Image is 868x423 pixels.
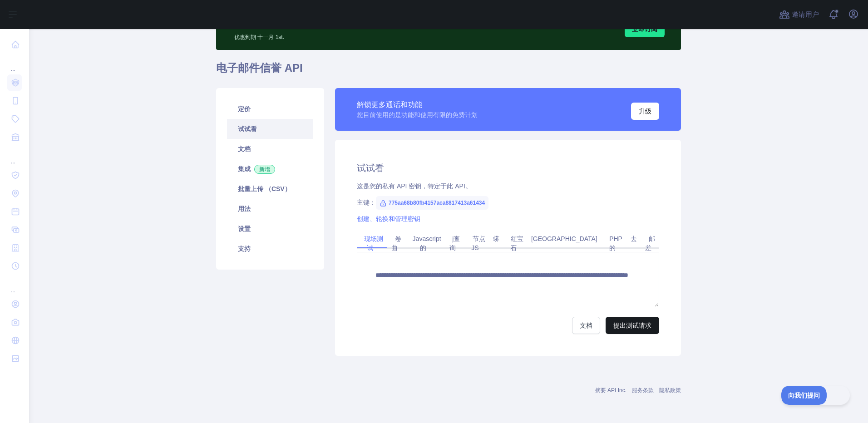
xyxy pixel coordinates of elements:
[227,179,313,199] a: 批量上传 （CSV）
[595,387,626,393] a: 摘要 API Inc.
[631,103,659,120] button: 升级
[360,231,383,255] a: 现场测试
[409,231,441,255] a: Javascript的
[227,199,313,219] a: 用法
[632,387,654,393] a: 服务条款
[7,276,22,294] div: ...
[216,61,681,83] h1: 电子邮件信誉 API
[7,147,22,165] div: ...
[227,119,313,139] a: 试试看
[528,231,601,246] a: [GEOGRAPHIC_DATA]
[357,110,478,119] div: 您目前使用的是功能和使用有限的免费计划
[376,196,488,210] span: 775aa68b80fb4157aca8817413a61434
[625,21,665,37] button: 立即订阅
[227,99,313,119] a: 定价
[357,198,659,207] div: 主键：
[606,317,659,334] button: 提出测试请求
[792,10,819,20] span: 邀请用户
[357,99,478,110] div: 解锁更多通话和功能
[489,231,503,246] a: 蟒
[507,231,523,255] a: 红宝石
[234,30,404,41] p: 优惠到期 十一月 1st.
[469,231,485,255] a: 节点JS
[227,159,313,179] a: 集成新增
[645,231,655,255] a: 邮差
[449,231,460,255] a: j查询
[227,219,313,239] a: 设置
[627,231,641,246] a: 去
[781,386,850,405] iframe: Toggle Customer Support
[659,387,681,393] a: 隐私政策
[357,162,659,174] h2: 试试看
[391,231,401,255] a: 卷曲
[606,231,622,255] a: PHP 的
[227,239,313,259] a: 支持
[357,215,420,222] a: 创建、轮换和管理密钥
[777,7,821,22] button: 邀请用户
[357,182,472,190] font: 这是您的私有 API 密钥，特定于此 API。
[254,165,275,174] span: 新增
[7,54,22,73] div: ...
[572,317,600,334] a: 文档
[227,139,313,159] a: 文档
